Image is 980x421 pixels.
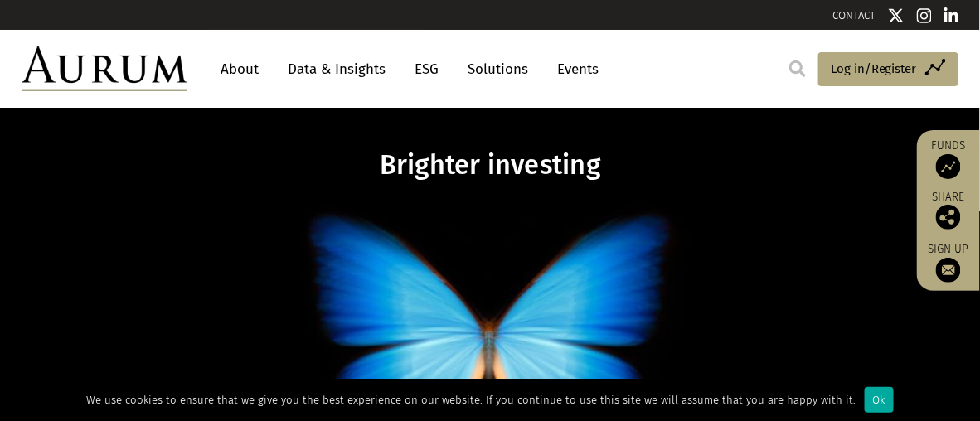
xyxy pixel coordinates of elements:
img: Aurum [22,46,187,91]
a: ESG [406,54,447,85]
h1: Brighter investing [170,149,810,181]
a: Events [549,54,599,85]
span: Log in/Register [831,59,917,79]
div: Share [925,191,972,230]
img: Access Funds [936,154,961,179]
a: Data & Insights [279,54,394,85]
div: Ok [865,387,894,413]
a: Sign up [925,242,972,283]
a: About [212,54,267,85]
img: Share this post [936,205,961,230]
a: Solutions [459,54,536,85]
img: search.svg [789,60,806,77]
a: Funds [925,138,972,179]
img: Instagram icon [917,7,932,24]
img: Sign up to our newsletter [936,258,961,283]
img: Linkedin icon [944,7,959,24]
img: Twitter icon [888,7,905,24]
a: Log in/Register [818,52,958,87]
a: CONTACT [832,9,876,22]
